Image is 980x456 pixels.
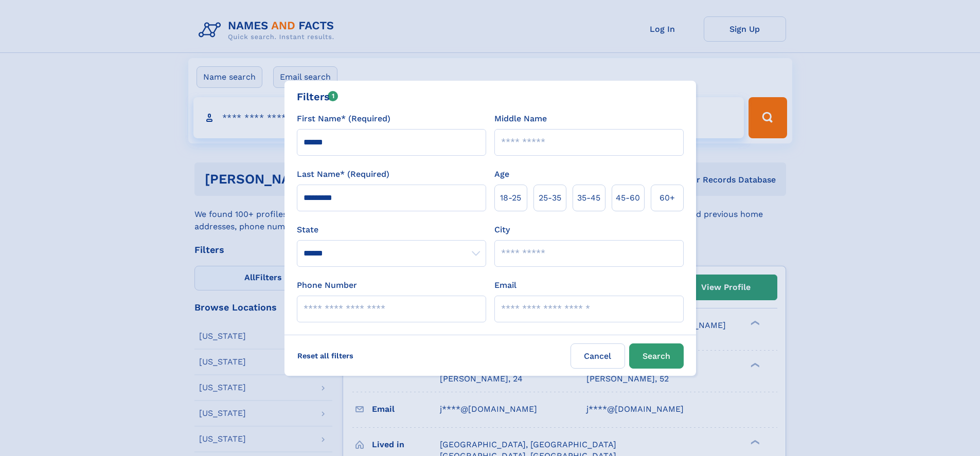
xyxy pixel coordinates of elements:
label: Phone Number [297,279,357,291]
span: 18‑25 [500,192,521,204]
label: Age [494,168,509,180]
label: City [494,224,510,236]
div: Filters [297,89,338,104]
label: Last Name* (Required) [297,168,389,180]
label: Cancel [571,343,625,369]
span: 60+ [660,192,675,204]
span: 25‑35 [539,192,561,204]
label: State [297,224,486,236]
label: First Name* (Required) [297,113,390,125]
label: Middle Name [494,113,547,125]
span: 35‑45 [577,192,600,204]
label: Email [494,279,516,291]
button: Search [629,343,684,369]
span: 45‑60 [616,192,640,204]
label: Reset all filters [291,343,360,368]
